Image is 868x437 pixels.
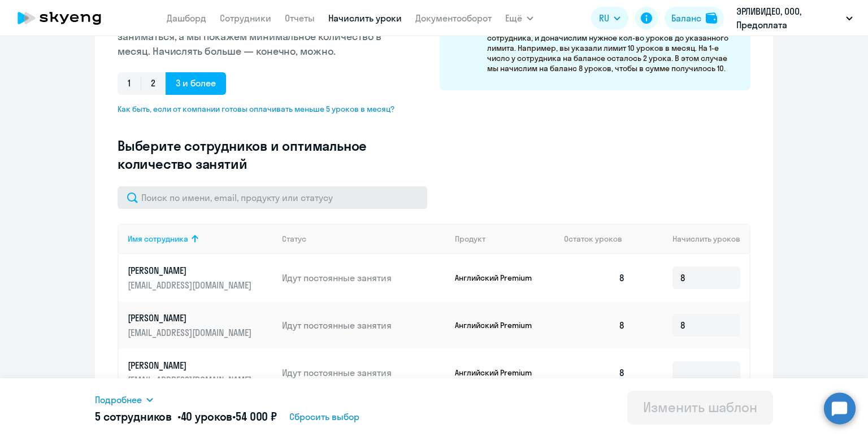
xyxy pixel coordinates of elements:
p: Идут постоянные занятия [282,366,446,379]
span: 3 и более [166,72,226,95]
div: Изменить шаблон [643,398,757,416]
p: [EMAIL_ADDRESS][DOMAIN_NAME] [128,326,254,339]
th: Начислить уроков [634,224,749,254]
span: Подробнее [95,393,142,407]
td: 8 [555,301,634,349]
button: RU [591,7,628,29]
span: Ещё [505,11,522,25]
span: RU [599,11,609,25]
p: ЭРЛИВИДЕО, ООО, Предоплата [736,5,841,32]
h5: 5 сотрудников • • [95,409,277,425]
a: Начислить уроки [328,12,402,24]
div: Баланс [671,11,701,25]
span: 2 [141,72,166,95]
h3: Выберите сотрудников и оптимальное количество занятий [118,137,403,173]
span: Как быть, если от компании готовы оплачивать меньше 5 уроков в месяц? [118,104,403,114]
a: [PERSON_NAME][EMAIL_ADDRESS][DOMAIN_NAME] [128,359,273,386]
button: Балансbalance [665,7,724,29]
p: [EMAIL_ADDRESS][DOMAIN_NAME] [128,374,254,386]
span: 40 уроков [181,409,233,423]
input: Поиск по имени, email, продукту или статусу [118,186,427,209]
div: Продукт [455,234,485,244]
div: Имя сотрудника [128,234,273,244]
p: Английский Premium [455,320,540,330]
div: Имя сотрудника [128,234,188,244]
p: [PERSON_NAME] [128,312,254,324]
div: Продукт [455,234,555,244]
a: [PERSON_NAME][EMAIL_ADDRESS][DOMAIN_NAME] [128,264,273,291]
button: Ещё [505,7,533,29]
p: Идут постоянные занятия [282,272,446,284]
span: Сбросить выбор [289,410,359,423]
p: Раз в месяц мы будем смотреть, сколько уроков есть на балансе сотрудника, и доначислим нужное кол... [487,23,739,73]
a: Отчеты [285,12,315,24]
a: Документооборот [415,12,492,24]
div: Статус [282,234,306,244]
p: Английский Premium [455,368,540,378]
div: Статус [282,234,446,244]
div: Остаток уроков [564,234,634,244]
button: ЭРЛИВИДЕО, ООО, Предоплата [731,5,858,32]
span: Остаток уроков [564,234,622,244]
button: Изменить шаблон [627,391,773,425]
p: [EMAIL_ADDRESS][DOMAIN_NAME] [128,279,254,291]
p: [PERSON_NAME] [128,264,254,277]
p: [PERSON_NAME] [128,359,254,372]
p: Английский Premium [455,273,540,283]
span: 54 000 ₽ [236,409,277,423]
a: Дашборд [167,12,206,24]
span: 1 [118,72,141,95]
td: 8 [555,254,634,301]
a: [PERSON_NAME][EMAIL_ADDRESS][DOMAIN_NAME] [128,312,273,339]
p: Идут постоянные занятия [282,319,446,331]
img: balance [706,12,717,24]
td: 8 [555,349,634,396]
a: Сотрудники [220,12,271,24]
